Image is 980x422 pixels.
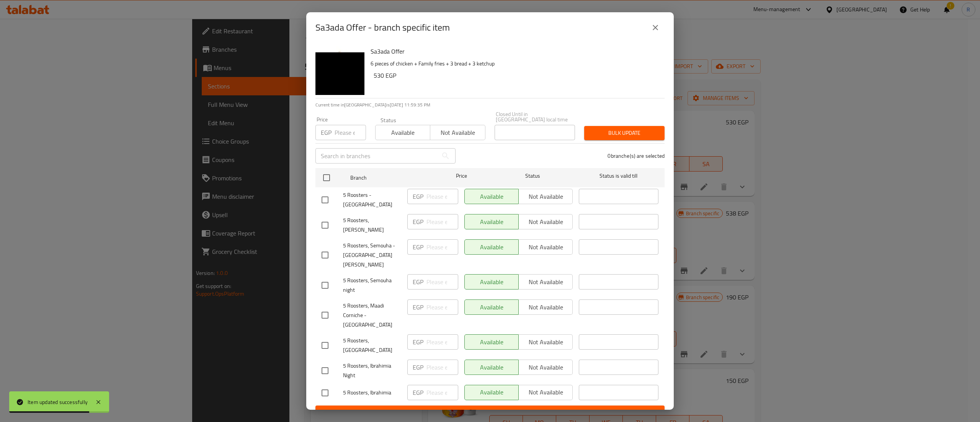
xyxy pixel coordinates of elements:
button: close [646,18,665,37]
h6: Sa3ada Offer [371,46,658,57]
img: Sa3ada Offer [315,46,364,95]
span: Available [379,127,427,138]
span: Bulk update [590,128,658,138]
span: Save [322,408,658,417]
div: Item updated successfully [28,398,88,406]
button: Bulk update [584,126,665,140]
button: Save [315,406,665,420]
input: Please enter price [426,274,458,290]
p: Current time in [GEOGRAPHIC_DATA] is [DATE] 11:59:35 PM [315,101,665,108]
p: 0 branche(s) are selected [608,152,665,160]
p: EGP [321,128,332,137]
span: 5 Roosters, Ibrahimia [343,388,401,397]
input: Please enter price [426,334,458,350]
h6: 530 EGP [374,70,658,81]
p: EGP [413,192,423,201]
p: EGP [413,303,423,312]
p: 6 pieces of chicken + Family fries + 3 bread + 3 ketchup [371,59,658,69]
span: 5 Roosters, Semouha - [GEOGRAPHIC_DATA][PERSON_NAME] [343,241,401,270]
span: Price [436,171,487,181]
span: 5 Roosters, [PERSON_NAME] [343,216,401,235]
span: 5 Roosters, Semouha night [343,276,401,295]
span: Not available [433,127,482,138]
input: Please enter price [426,214,458,229]
input: Please enter price [426,385,458,400]
input: Please enter price [426,189,458,204]
span: 5 Roosters, Maadi Corniche - [GEOGRAPHIC_DATA] [343,301,401,330]
p: EGP [413,388,423,397]
input: Please enter price [426,299,458,315]
span: 5 Roosters, [GEOGRAPHIC_DATA] [343,336,401,355]
h2: Sa3ada Offer - branch specific item [315,21,450,34]
p: EGP [413,363,423,372]
span: Status is valid till [579,171,658,181]
input: Search in branches [315,148,438,164]
input: Please enter price [335,125,366,140]
button: Not available [430,125,485,140]
p: EGP [413,277,423,286]
button: Available [375,125,430,140]
span: Status [493,171,573,181]
input: Please enter price [426,360,458,375]
p: EGP [413,242,423,252]
p: EGP [413,337,423,347]
input: Please enter price [426,239,458,255]
span: 5 Roosters - [GEOGRAPHIC_DATA] [343,190,401,209]
span: 5 Roosters, Ibrahimia Night [343,361,401,380]
span: Branch [350,173,430,183]
p: EGP [413,217,423,226]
